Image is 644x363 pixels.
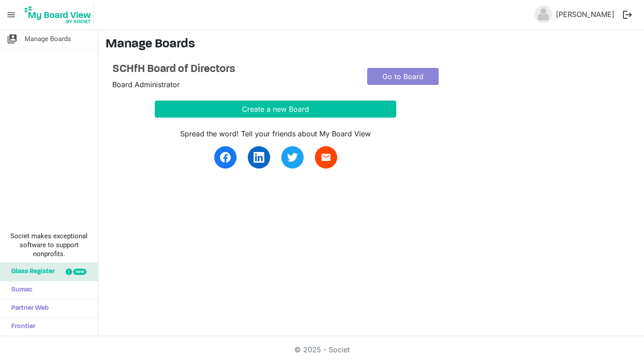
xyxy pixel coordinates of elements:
a: © 2025 - Societ [294,345,350,354]
a: Go to Board [367,68,439,85]
img: facebook.svg [220,152,231,163]
img: twitter.svg [287,152,298,163]
h3: Manage Boards [106,37,637,52]
a: email [315,146,337,169]
img: My Board View Logo [22,4,94,26]
img: no-profile-picture.svg [534,5,552,23]
div: Spread the word! Tell your friends about My Board View [155,128,396,139]
span: Glass Register [7,263,55,281]
span: menu [3,6,20,23]
button: Create a new Board [155,101,396,118]
div: new [73,269,86,275]
span: Board Administrator [112,80,180,89]
button: logout [618,5,637,24]
span: Manage Boards [25,30,71,48]
a: [PERSON_NAME] [552,5,618,23]
img: linkedin.svg [254,152,264,163]
a: SCHfH Board of Directors [112,63,354,76]
a: My Board View Logo [22,4,97,26]
span: Societ makes exceptional software to support nonprofits. [4,232,94,258]
span: Partner Web [7,300,49,317]
span: switch_account [7,30,17,48]
span: email [321,152,331,163]
span: Sumac [7,281,32,299]
span: Frontier [7,318,35,336]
